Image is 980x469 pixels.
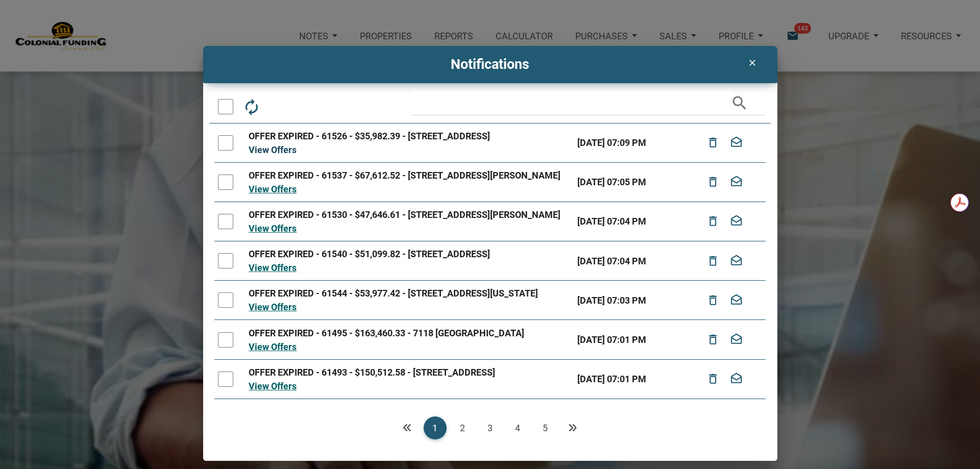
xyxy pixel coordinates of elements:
[249,144,297,155] a: View Offers
[730,91,749,115] i: search
[479,416,502,439] a: 3
[724,170,747,193] button: drafts
[701,210,724,233] button: delete_outline
[561,416,584,439] a: Next
[707,250,719,272] i: delete_outline
[574,202,683,241] td: [DATE] 07:04 PM
[730,132,742,154] i: drafts
[724,250,747,273] button: drafts
[707,132,719,154] i: delete_outline
[249,223,297,234] a: View Offers
[574,320,683,359] td: [DATE] 07:01 PM
[574,241,683,281] td: [DATE] 07:04 PM
[724,131,747,154] button: drafts
[730,289,742,312] i: drafts
[724,210,747,233] button: drafts
[249,129,570,143] div: OFFER EXPIRED - 61526 - $35,982.39 - [STREET_ADDRESS]
[737,51,768,74] button: clear
[506,416,529,439] a: 4
[424,416,447,439] a: 1
[249,262,297,273] a: View Offers
[249,381,297,391] a: View Offers
[701,170,724,193] button: delete_outline
[249,286,570,300] div: OFFER EXPIRED - 61544 - $53,977.42 - [STREET_ADDRESS][US_STATE]
[451,416,474,439] a: 2
[701,289,724,312] button: delete_outline
[701,328,724,351] button: delete_outline
[707,329,719,351] i: delete_outline
[724,328,747,351] button: drafts
[249,302,297,312] a: View Offers
[724,289,747,312] button: drafts
[574,359,683,399] td: [DATE] 07:01 PM
[534,416,557,439] a: 5
[707,210,719,233] i: delete_outline
[249,341,297,352] a: View Offers
[746,58,758,68] i: clear
[707,368,719,390] i: delete_outline
[730,250,742,272] i: drafts
[730,171,742,193] i: drafts
[574,399,683,438] td: [DATE] 07:01 PM
[730,210,742,233] i: drafts
[724,367,747,390] button: drafts
[249,208,570,221] div: OFFER EXPIRED - 61530 - $47,646.61 - [STREET_ADDRESS][PERSON_NAME]
[396,416,419,439] a: Previous
[707,171,719,193] i: delete_outline
[730,368,742,390] i: drafts
[574,124,683,163] td: [DATE] 07:09 PM
[249,365,570,379] div: OFFER EXPIRED - 61493 - $150,512.58 - [STREET_ADDRESS]
[707,289,719,312] i: delete_outline
[730,329,742,351] i: drafts
[574,162,683,202] td: [DATE] 07:05 PM
[701,250,724,273] button: delete_outline
[238,91,265,118] button: autorenew
[249,184,297,194] a: View Offers
[211,54,770,75] h4: Notifications
[249,168,570,182] div: OFFER EXPIRED - 61537 - $67,612.52 - [STREET_ADDRESS][PERSON_NAME]
[701,131,724,154] button: delete_outline
[242,97,261,116] i: autorenew
[574,281,683,320] td: [DATE] 07:03 PM
[249,326,570,340] div: OFFER EXPIRED - 61495 - $163,460.33 - 7118 [GEOGRAPHIC_DATA]
[249,247,570,261] div: OFFER EXPIRED - 61540 - $51,099.82 - [STREET_ADDRESS]
[701,367,724,390] button: delete_outline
